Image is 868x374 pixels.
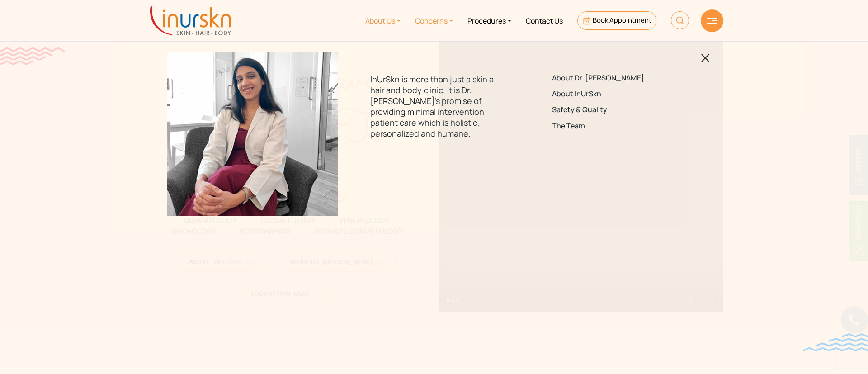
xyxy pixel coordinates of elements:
[150,6,231,35] img: inurskn-logo
[577,11,656,30] a: Book Appointment
[552,122,679,130] a: The Team
[701,54,710,62] img: blackclosed
[552,105,679,114] a: Safety & Quality
[519,4,570,38] a: Contact Us
[167,52,338,216] img: menuabout
[370,74,497,139] p: InUrSkn is more than just a skin a hair and body clinic. It is Dr. [PERSON_NAME]'s promise of pro...
[358,4,408,38] a: About Us
[707,18,717,24] img: hamLine.svg
[803,333,868,351] img: bluewave
[593,15,651,25] span: Book Appointment
[408,4,460,38] a: Concerns
[671,11,689,29] img: HeaderSearch
[460,4,519,38] a: Procedures
[552,74,679,82] a: About Dr. [PERSON_NAME]
[552,90,679,98] a: About InUrSkn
